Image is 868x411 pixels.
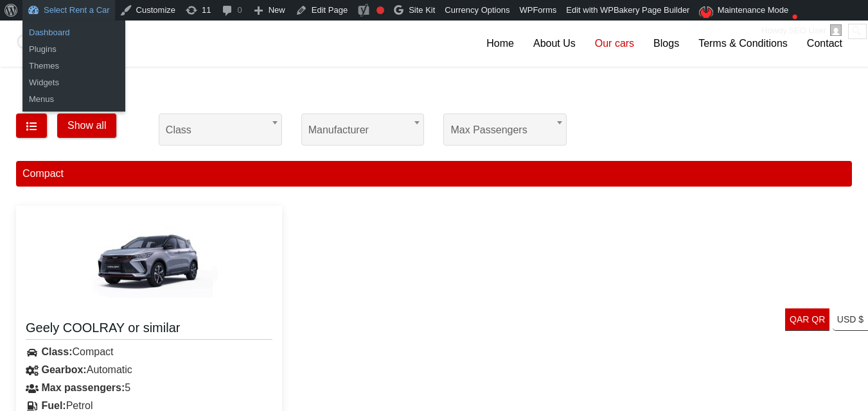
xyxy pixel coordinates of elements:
[699,6,715,18] img: Maintenance mode is disabled
[409,5,435,15] span: Site Kit
[477,21,524,67] a: Home
[41,346,72,357] strong: Class:
[57,113,116,138] button: Show all
[22,41,125,58] a: Plugins
[26,319,272,340] a: Geely COOLRAY or similar
[788,3,801,14] i: ●
[757,21,847,41] a: Howdy,
[72,215,226,312] img: Geely COOLRAY or similar
[443,113,567,146] span: Max passengers
[785,308,829,331] a: QAR QR
[41,382,125,393] strong: Max passengers:
[16,161,852,187] div: Compact
[788,26,826,35] span: SEO User
[833,308,868,331] a: USD $
[644,21,689,67] a: Blogs
[16,361,282,379] div: Automatic
[22,91,125,108] a: Menus
[16,379,282,397] div: 5
[159,113,282,146] span: Class
[22,21,125,62] ul: Select Rent a Car
[16,343,282,361] div: Compact
[22,54,125,112] ul: Select Rent a Car
[301,113,425,146] span: Manufacturer
[166,114,275,146] span: Class
[524,21,585,67] a: About Us
[41,364,86,375] strong: Gearbox:
[450,114,560,146] span: Max passengers
[19,22,91,66] img: Select Rent a Car
[585,21,644,67] a: Our cars
[22,24,125,41] a: Dashboard
[376,6,384,14] div: Focus keyphrase not set
[689,21,797,67] a: Terms & Conditions
[797,21,852,67] a: Contact
[22,58,125,74] a: Themes
[22,74,125,91] a: Widgets
[308,114,418,146] span: Manufacturer
[41,400,66,411] strong: Fuel:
